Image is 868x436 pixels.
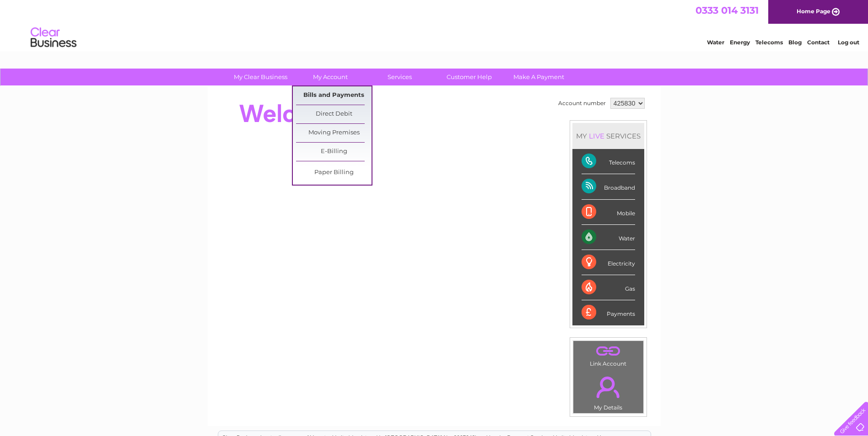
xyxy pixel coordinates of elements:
[582,225,635,250] div: Water
[296,124,372,142] a: Moving Premises
[218,5,651,44] div: Clear Business is a trading name of Verastar Limited (registered in [GEOGRAPHIC_DATA] No. 3667643...
[707,39,724,46] a: Water
[576,371,641,403] a: .
[730,39,750,46] a: Energy
[556,96,608,111] td: Account number
[431,69,507,85] a: Customer Help
[573,340,644,369] td: Link Account
[296,105,372,123] a: Direct Debit
[807,39,830,46] a: Contact
[576,343,641,359] a: .
[695,5,759,16] a: 0333 014 3131
[587,132,606,140] div: LIVE
[501,69,577,85] a: Make A Payment
[296,164,372,182] a: Paper Billing
[582,275,635,300] div: Gas
[582,149,635,174] div: Telecoms
[582,200,635,225] div: Mobile
[296,143,372,161] a: E-Billing
[788,39,802,46] a: Blog
[572,123,644,149] div: MY SERVICES
[573,369,644,414] td: My Details
[755,39,783,46] a: Telecoms
[30,24,77,52] img: logo.png
[362,69,437,85] a: Services
[292,69,368,85] a: My Account
[582,250,635,275] div: Electricity
[582,174,635,199] div: Broadband
[296,86,372,105] a: Bills and Payments
[223,69,298,85] a: My Clear Business
[582,300,635,325] div: Payments
[838,39,859,46] a: Log out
